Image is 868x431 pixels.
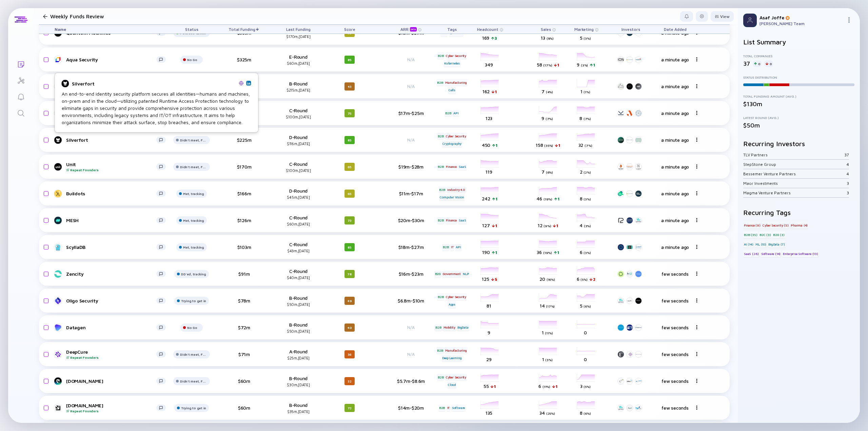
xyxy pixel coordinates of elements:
[400,27,418,32] div: ARR
[239,81,243,85] img: Silverfort Website
[389,110,433,116] div: $17m-$25m
[615,25,646,34] div: Investors
[790,222,808,229] div: Pharma (4)
[55,190,171,198] a: Buildots
[276,275,320,280] div: $40m, [DATE]
[695,272,699,276] img: Menu
[276,356,320,360] div: $25m, [DATE]
[344,377,355,385] div: 32
[66,191,156,196] div: Buildots
[55,136,171,144] a: Silverfort
[462,271,470,277] div: NLP
[55,216,171,224] a: MESH
[222,405,266,411] div: $60m
[764,60,773,67] div: 0
[276,54,320,65] div: E-Round
[8,88,34,104] a: Reminders
[656,378,694,384] div: few seconds
[847,181,849,186] div: 3
[344,350,355,358] div: 36
[846,17,852,23] img: Menu
[448,87,456,94] div: Cells
[847,162,849,167] div: 4
[276,188,320,199] div: D-Round
[344,404,355,412] div: 72
[344,82,355,91] div: 43
[66,378,156,384] div: [DOMAIN_NAME]
[389,244,433,250] div: $18m-$27m
[438,405,446,411] div: B2B
[656,298,694,303] div: few seconds
[847,190,849,195] div: 3
[183,192,204,196] div: Met, tracking
[695,406,699,410] img: Menu
[55,161,171,172] a: UnitRepeat Founders
[656,110,694,116] div: a minute ago
[437,374,444,380] div: B2B
[222,271,266,277] div: $91m
[410,27,417,32] div: beta
[66,244,156,250] div: ScyllaDB
[453,110,459,117] div: API
[433,25,471,34] div: Tags
[761,250,781,257] div: Software (14)
[574,27,594,32] span: Marketing
[695,218,699,222] img: Menu
[222,351,266,357] div: $71m
[437,163,444,170] div: B2B
[656,351,694,357] div: few seconds
[442,271,461,277] div: Government
[180,352,207,356] div: Didn't meet, Future touch set in OPTX
[445,374,467,380] div: Cyber Security
[455,244,461,251] div: API
[656,25,694,34] div: Date Added
[55,403,171,413] a: [DOMAIN_NAME]Repeat Founders
[180,379,207,383] div: Didn't meet, Future touch set in OPTX
[753,60,762,67] div: 0
[656,244,694,250] div: a minute ago
[441,355,462,361] div: Deep Learning
[344,216,355,224] div: 73
[222,217,266,223] div: $126m
[276,141,320,146] div: $116m, [DATE]
[743,75,854,79] div: Status Distribution
[656,271,694,277] div: few seconds
[66,403,156,413] div: [DOMAIN_NAME]
[222,137,266,143] div: $225m
[66,355,156,359] div: Repeat Founders
[276,195,320,199] div: $45m, [DATE]
[437,133,444,139] div: B2B
[66,409,156,413] div: Repeat Founders
[389,271,433,277] div: $16m-$23m
[844,152,849,157] div: 37
[66,57,156,62] div: Aqua Security
[443,60,460,67] div: Kubernetes
[66,168,156,172] div: Repeat Founders
[344,109,355,117] div: 75
[759,21,844,26] div: [PERSON_NAME] Team
[222,191,266,196] div: $166m
[743,54,854,58] div: Total Companies
[276,222,320,226] div: $60m, [DATE]
[276,268,320,280] div: C-Round
[389,298,433,303] div: $6.8m-$10m
[656,57,694,62] div: a minute ago
[389,352,433,357] div: N/A
[389,137,433,142] div: N/A
[276,322,320,333] div: B-Round
[695,111,699,115] img: Menu
[8,104,34,121] a: Search
[344,56,355,64] div: 85
[185,27,198,32] span: Status
[181,406,206,410] div: Trying to get in
[344,190,355,198] div: 65
[276,249,320,253] div: $43m, [DATE]
[66,161,156,172] div: Unit
[457,324,469,331] div: BigData
[389,191,433,196] div: $11m-$17m
[180,138,207,142] div: Didn't meet, Future touch set in OPTX
[8,56,34,72] a: Lists
[656,405,694,411] div: few seconds
[445,79,467,86] div: Manufacturing
[445,52,467,59] div: Cyber Security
